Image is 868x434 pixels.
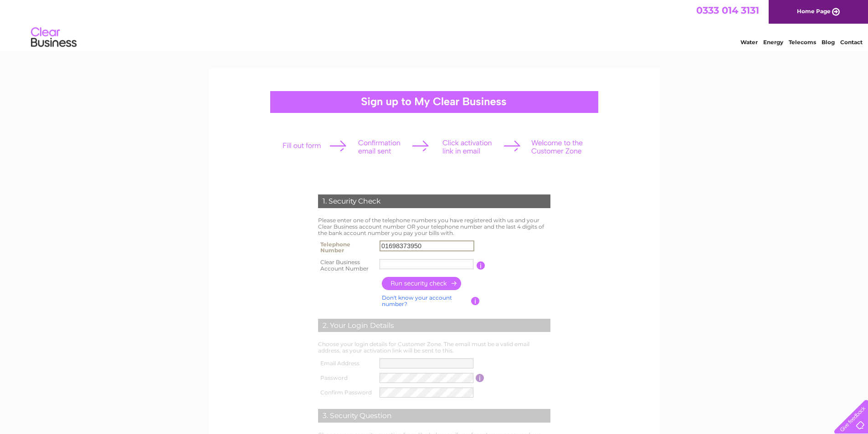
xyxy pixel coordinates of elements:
[316,256,378,275] th: Clear Business Account Number
[822,39,835,46] a: Blog
[471,297,480,305] input: Information
[763,39,783,46] a: Energy
[840,39,863,46] a: Contact
[318,409,550,423] div: 3. Security Question
[476,374,484,382] input: Information
[696,5,759,16] a: 0333 014 3131
[316,238,378,256] th: Telephone Number
[382,294,452,307] a: Don't know your account number?
[740,39,758,46] a: Water
[477,261,485,270] input: Information
[316,356,378,371] th: Email Address
[318,194,550,208] div: 1. Security Check
[316,339,553,356] td: Choose your login details for Customer Zone. The email must be a valid email address, as your act...
[219,5,650,44] div: Clear Business is a trading name of Verastar Limited (registered in [GEOGRAPHIC_DATA] No. 3667643...
[316,371,378,385] th: Password
[316,215,553,238] td: Please enter one of the telephone numbers you have registered with us and your Clear Business acc...
[318,319,550,332] div: 2. Your Login Details
[31,24,77,51] img: logo.png
[316,385,378,400] th: Confirm Password
[789,39,816,46] a: Telecoms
